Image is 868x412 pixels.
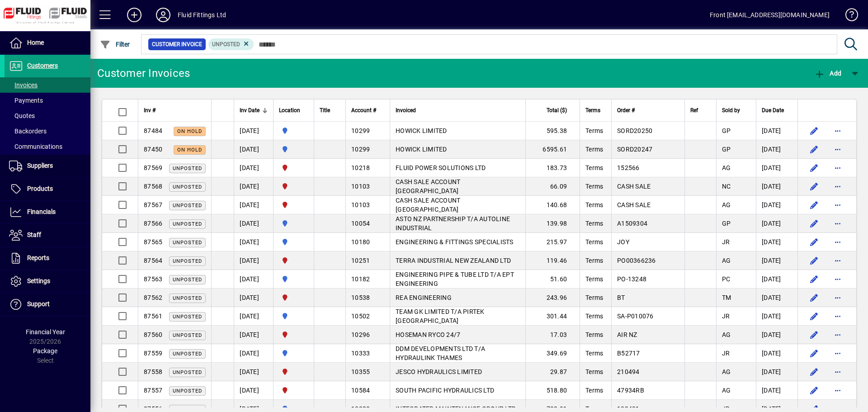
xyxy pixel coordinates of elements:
span: AG [722,387,731,394]
span: SOUTH PACIFIC HYDRAULICS LTD [396,387,494,394]
td: [DATE] [234,363,273,381]
a: Quotes [5,108,90,123]
div: Customer Invoices [97,66,190,81]
td: [DATE] [756,289,797,307]
span: 10299 [351,127,370,134]
a: Home [5,32,90,54]
span: HOWICK LIMITED [396,127,447,134]
td: [DATE] [756,122,797,140]
span: Terms [585,368,603,375]
button: More options [830,142,845,156]
td: 51.60 [525,270,580,289]
button: Edit [807,235,821,249]
span: AG [722,201,731,208]
div: Location [279,105,308,115]
span: 10299 [351,146,370,153]
button: Edit [807,365,821,379]
span: Terms [585,275,603,283]
a: Staff [5,224,90,246]
span: Terms [585,294,603,301]
button: Profile [149,7,178,23]
span: FLUID POWER SOLUTIONS LTD [396,164,486,171]
span: CHRISTCHURCH [279,181,308,191]
span: CASH SALE ACCOUNT [GEOGRAPHIC_DATA] [396,197,460,213]
span: 10355 [351,368,370,375]
span: 87567 [144,201,162,208]
span: 87566 [144,220,162,227]
td: [DATE] [756,140,797,159]
span: Total ($) [547,105,567,115]
span: Terms [585,220,603,227]
td: 243.96 [525,289,580,307]
span: ENGINEERING & FITTINGS SPECIALISTS [396,238,514,246]
span: Account # [351,105,376,115]
span: Unposted [173,221,202,227]
span: 10584 [351,387,370,394]
button: Add [812,65,844,81]
span: Customers [27,62,58,69]
span: Terms [585,331,603,338]
span: AUCKLAND [279,126,308,136]
button: More options [830,383,845,398]
span: Unposted [173,258,202,264]
span: CASH SALE ACCOUNT [GEOGRAPHIC_DATA] [396,178,460,194]
span: REA ENGINEERING [396,294,452,301]
span: NC [722,183,731,190]
button: Edit [807,161,821,175]
td: [DATE] [234,196,273,214]
button: More options [830,235,845,249]
td: 183.73 [525,159,580,177]
span: AG [722,257,731,264]
td: 119.46 [525,251,580,270]
button: More options [830,365,845,379]
span: 10538 [351,294,370,301]
span: 87568 [144,183,162,190]
span: Add [814,70,841,77]
span: Unposted [173,184,202,190]
td: 595.38 [525,122,580,140]
span: ENGINEERING PIPE & TUBE LTD T/A EPT ENGINEERING [396,271,514,287]
span: Invoiced [396,105,416,115]
span: Suppliers [27,162,53,169]
a: Settings [5,270,90,293]
span: 210494 [617,368,640,375]
div: Title [320,105,340,115]
span: 10054 [351,220,370,227]
div: Order # [617,105,679,115]
span: Unposted [212,41,240,47]
span: 10251 [351,257,370,264]
div: Due Date [762,105,792,115]
span: 87557 [144,387,162,394]
span: AUCKLAND [279,348,308,358]
span: B52717 [617,350,640,357]
td: 140.68 [525,196,580,214]
td: [DATE] [234,289,273,307]
td: [DATE] [756,326,797,344]
span: SORD20250 [617,127,652,134]
td: [DATE] [234,251,273,270]
button: More options [830,290,845,305]
span: 87560 [144,331,162,338]
button: Edit [807,383,821,398]
div: Account # [351,105,384,115]
td: [DATE] [234,177,273,196]
td: [DATE] [756,214,797,233]
span: Backorders [9,128,47,135]
span: On hold [177,147,202,153]
span: Unposted [173,388,202,394]
span: Inv Date [240,105,259,115]
td: 17.03 [525,326,580,344]
span: PO00366236 [617,257,656,264]
span: CASH SALE [617,201,651,208]
span: Ref [690,105,698,115]
span: 87561 [144,313,162,320]
span: AG [722,368,731,375]
a: Suppliers [5,155,90,177]
span: Unposted [173,240,202,246]
div: Invoiced [396,105,520,115]
button: Edit [807,198,821,212]
td: [DATE] [756,270,797,289]
div: Fluid Fittings Ltd [178,8,226,22]
td: 349.69 [525,344,580,363]
span: DDM DEVELOPMENTS LTD T/A HYDRAULINK THAMES [396,345,485,361]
